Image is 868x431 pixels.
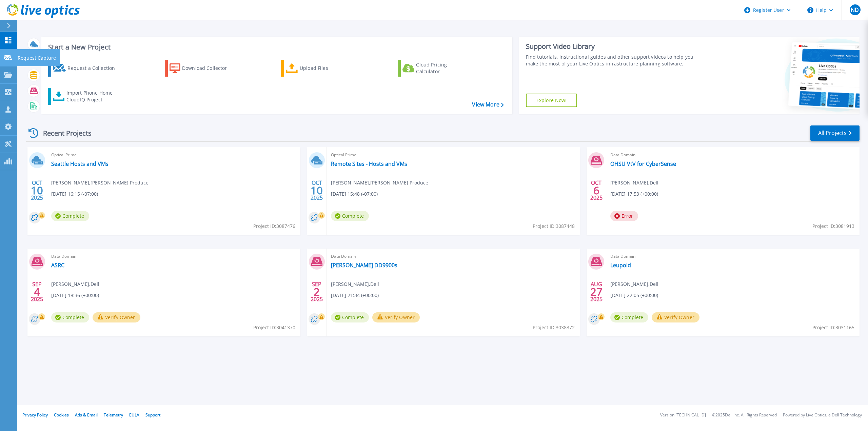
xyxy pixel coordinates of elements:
[51,262,64,269] a: ASRC
[610,160,676,167] a: OHSU VtV for CyberSense
[526,42,702,51] div: Support Video Library
[331,190,378,198] span: [DATE] 15:48 (-07:00)
[51,280,99,288] span: [PERSON_NAME] , Dell
[812,222,854,230] span: Project ID: 3081913
[533,324,575,331] span: Project ID: 3038372
[851,7,859,13] span: ND
[51,253,296,260] span: Data Domain
[66,90,119,103] div: Import Phone Home CloudIQ Project
[253,324,295,331] span: Project ID: 3041370
[331,160,407,167] a: Remote Sites - Hosts and VMs
[610,151,855,159] span: Data Domain
[416,61,470,75] div: Cloud Pricing Calculator
[590,178,603,203] div: OCT 2025
[145,412,160,418] a: Support
[51,151,296,159] span: Optical Prime
[129,412,139,418] a: EULA
[31,178,43,203] div: OCT 2025
[472,101,504,108] a: View More
[67,61,122,75] div: Request a Collection
[331,280,379,288] span: [PERSON_NAME] , Dell
[22,412,48,418] a: Privacy Policy
[610,190,658,198] span: [DATE] 17:53 (+00:00)
[51,211,89,221] span: Complete
[281,60,357,77] a: Upload Files
[165,60,240,77] a: Download Collector
[314,289,320,295] span: 2
[54,412,69,418] a: Cookies
[783,413,862,417] li: Powered by Live Optics, a Dell Technology
[31,188,43,193] span: 10
[712,413,777,417] li: © 2025 Dell Inc. All Rights Reserved
[18,49,56,67] p: Request Capture
[526,94,577,107] a: Explore Now!
[372,312,420,322] button: Verify Owner
[331,179,428,187] span: [PERSON_NAME] , [PERSON_NAME] Produce
[51,190,98,198] span: [DATE] 16:15 (-07:00)
[300,61,354,75] div: Upload Files
[310,178,323,203] div: OCT 2025
[533,222,575,230] span: Project ID: 3087448
[253,222,295,230] span: Project ID: 3087476
[51,312,89,322] span: Complete
[610,280,658,288] span: [PERSON_NAME] , Dell
[331,253,576,260] span: Data Domain
[75,412,98,418] a: Ads & Email
[31,279,43,304] div: SEP 2025
[660,413,706,417] li: Version: [TECHNICAL_ID]
[331,151,576,159] span: Optical Prime
[331,292,379,299] span: [DATE] 21:34 (+00:00)
[34,289,40,295] span: 4
[593,188,599,193] span: 6
[26,125,101,141] div: Recent Projects
[182,61,236,75] div: Download Collector
[48,43,504,51] h3: Start a New Project
[104,412,123,418] a: Telemetry
[610,292,658,299] span: [DATE] 22:05 (+00:00)
[331,312,369,322] span: Complete
[526,54,702,67] div: Find tutorials, instructional guides and other support videos to help you make the most of your L...
[398,60,473,77] a: Cloud Pricing Calculator
[51,179,149,187] span: [PERSON_NAME] , [PERSON_NAME] Produce
[590,289,603,295] span: 27
[48,60,124,77] a: Request a Collection
[652,312,699,322] button: Verify Owner
[331,211,369,221] span: Complete
[610,312,648,322] span: Complete
[812,324,854,331] span: Project ID: 3031165
[310,279,323,304] div: SEP 2025
[311,188,323,193] span: 10
[610,179,658,187] span: [PERSON_NAME] , Dell
[590,279,603,304] div: AUG 2025
[51,292,99,299] span: [DATE] 18:36 (+00:00)
[610,253,855,260] span: Data Domain
[610,262,631,269] a: Leupold
[610,211,638,221] span: Error
[331,262,397,269] a: [PERSON_NAME] DD9900s
[93,312,140,322] button: Verify Owner
[810,125,860,141] a: All Projects
[51,160,108,167] a: Seattle Hosts and VMs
